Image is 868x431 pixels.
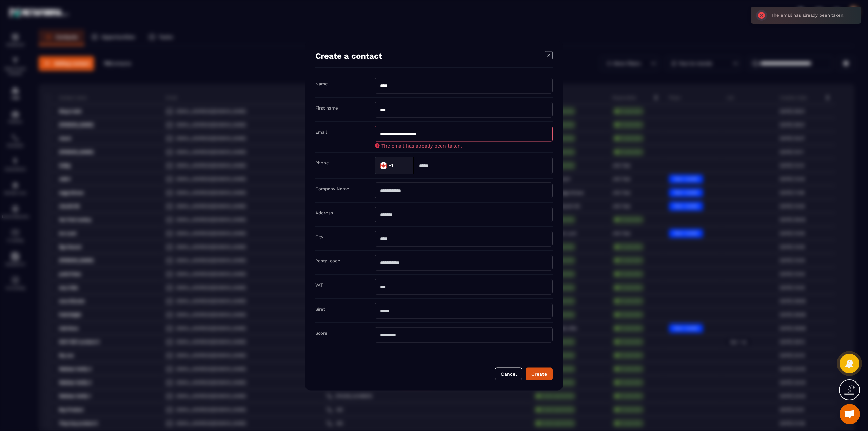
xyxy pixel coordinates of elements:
label: Email [315,129,327,134]
div: Open chat [840,404,860,424]
button: Cancel [495,367,522,380]
label: First name [315,105,338,110]
h4: Create a contact [315,51,382,60]
label: VAT [315,282,323,287]
label: Siret [315,306,325,311]
label: Name [315,81,328,86]
label: Address [315,210,333,215]
label: Score [315,330,328,335]
label: Phone [315,160,329,165]
div: Search for option [375,157,414,174]
img: Country Flag [377,159,390,172]
span: +1 [389,162,393,169]
span: The email has already been taken. [381,143,462,148]
button: Create [526,367,553,380]
label: Postal code [315,258,340,263]
label: Company Name [315,186,349,191]
input: Search for option [394,160,407,171]
label: City [315,234,323,239]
